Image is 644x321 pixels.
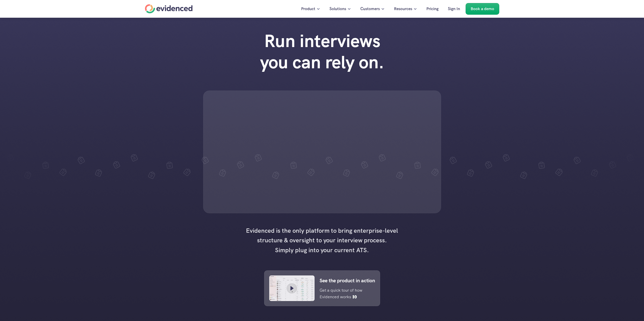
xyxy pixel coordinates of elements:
[448,6,460,12] p: Sign In
[471,6,494,12] p: Book a demo
[444,3,464,15] a: Sign In
[301,6,315,12] p: Product
[329,6,346,12] p: Solutions
[360,6,380,12] p: Customers
[423,3,442,15] a: Pricing
[394,6,412,12] p: Resources
[320,276,375,285] p: See the product in action
[426,6,439,12] p: Pricing
[145,4,193,13] a: Home
[250,30,394,73] h1: Run interviews you can rely on.
[320,287,367,300] p: Get a quick tour of how Evidenced works 👀
[244,226,401,255] h4: Evidenced is the only platform to bring enterprise-level structure & oversight to your interview ...
[466,3,499,15] a: Book a demo
[264,270,380,306] a: See the product in actionGet a quick tour of how Evidenced works 👀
